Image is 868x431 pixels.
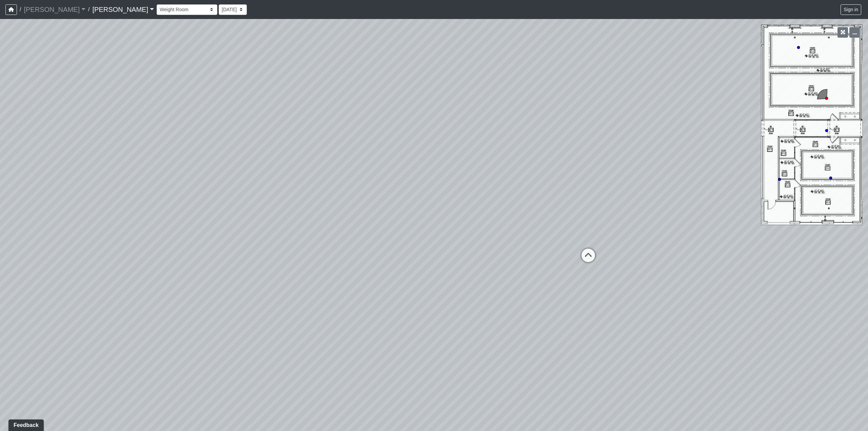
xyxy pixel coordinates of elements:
[841,4,861,15] button: Sign in
[85,3,92,16] span: /
[5,417,45,431] iframe: Ybug feedback widget
[24,3,85,16] a: [PERSON_NAME]
[92,3,154,16] a: [PERSON_NAME]
[17,3,24,16] span: /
